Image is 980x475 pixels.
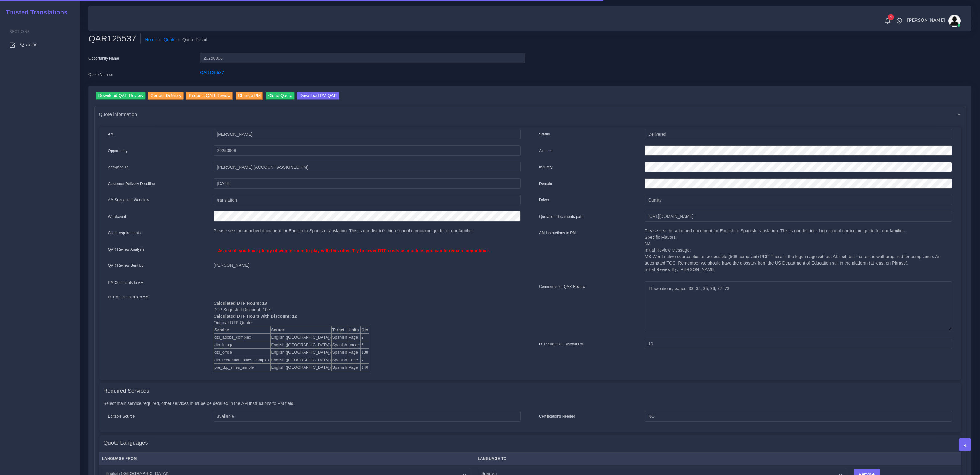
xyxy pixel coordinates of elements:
[214,364,270,371] td: pre_dtp_sfiles_simple
[270,326,331,334] th: Source
[539,148,553,154] label: Account
[948,15,961,27] img: avatar
[270,334,331,341] td: English ([GEOGRAPHIC_DATA])
[108,197,149,203] label: AM Suggested Workflow
[214,341,270,349] td: dtp_image
[218,248,516,254] p: As usual, you have plenty of wiggle room to play with this offer. Try to lower DTP costs as much ...
[348,349,361,356] td: Page
[214,228,521,234] p: Please see the attached document for English to Spanish translation. This is our district's high ...
[20,41,37,48] span: Quotes
[108,414,135,419] label: Editable Source
[214,314,297,319] b: Calculated DTP Hours with Discount: 12
[200,70,224,75] a: QAR125537
[331,364,348,371] td: Spanish
[361,364,369,371] td: 146
[108,294,149,300] label: DTPM Comments to AM
[270,364,331,371] td: English ([GEOGRAPHIC_DATA])
[331,334,348,341] td: Spanish
[88,33,141,44] h2: QAR125537
[882,18,893,24] a: 1
[475,453,850,465] th: Language To
[104,388,149,395] h4: Required Services
[2,7,68,18] a: Trusted Translations
[148,92,184,100] input: Correct Delivery
[108,247,145,252] label: QAR Review Analysis
[297,92,339,100] input: Download PM QAR
[348,334,361,341] td: Page
[5,38,75,51] a: Quotes
[348,341,361,349] td: Image
[214,262,521,269] p: [PERSON_NAME]
[108,263,143,268] label: QAR Review Sent by
[348,356,361,364] td: Page
[539,230,576,236] label: AM instructions to PM
[88,56,119,61] label: Opportunity Name
[331,349,348,356] td: Spanish
[270,356,331,364] td: English ([GEOGRAPHIC_DATA])
[214,334,270,341] td: dtp_adobe_complex
[266,92,295,100] input: Clone Quote
[99,111,137,118] span: Quote information
[331,326,348,334] th: Target
[331,341,348,349] td: Spanish
[209,294,525,371] div: DTP Sugested Discount: 10% Original DTP Quote:
[645,281,952,330] textarea: Recreations, pages: 33, 34, 35, 36, 37, 73
[99,453,475,465] th: Language From
[96,92,146,100] input: Download QAR Review
[539,132,550,137] label: Status
[888,14,894,20] span: 1
[214,301,267,306] b: Calculated DTP Hours: 13
[108,214,126,219] label: Wordcount
[539,414,575,419] label: Certifications Needed
[164,37,176,43] a: Quote
[361,334,369,341] td: 2
[361,349,369,356] td: 138
[361,356,369,364] td: 7
[645,228,952,273] p: Please see the attached document for English to Spanish translation. This is our district's high ...
[108,230,141,236] label: Client requirements
[108,280,144,285] label: PM Comments to AM
[236,92,263,100] input: Change PM
[214,349,270,356] td: dtp_office
[88,72,113,77] label: Quote Number
[348,326,361,334] th: Units
[10,29,30,34] span: Sections
[361,341,369,349] td: 6
[904,15,963,27] a: [PERSON_NAME]avatar
[108,164,129,170] label: Assigned To
[907,18,945,22] span: [PERSON_NAME]
[361,326,369,334] th: Qty
[2,9,68,16] h2: Trusted Translations
[214,356,270,364] td: dtp_recreation_sfiles_complex
[539,197,549,203] label: Driver
[539,341,584,347] label: DTP Sugested Discount %
[348,364,361,371] td: Page
[95,106,966,122] div: Quote information
[108,148,128,154] label: Opportunity
[214,326,270,334] th: Service
[539,181,552,186] label: Domain
[539,164,553,170] label: Industry
[270,341,331,349] td: English ([GEOGRAPHIC_DATA])
[104,400,957,407] p: Select main service required, other services must be be detailed in the AM instructions to PM field.
[145,37,157,43] a: Home
[108,181,155,186] label: Customer Delivery Deadline
[176,37,207,43] li: Quote Detail
[186,92,233,100] input: Request QAR Review
[331,356,348,364] td: Spanish
[108,132,114,137] label: AM
[104,440,148,446] h4: Quote Languages
[539,284,585,289] label: Comments for QAR Review
[270,349,331,356] td: English ([GEOGRAPHIC_DATA])
[539,214,583,219] label: Quotation documents path
[214,162,521,172] input: pm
